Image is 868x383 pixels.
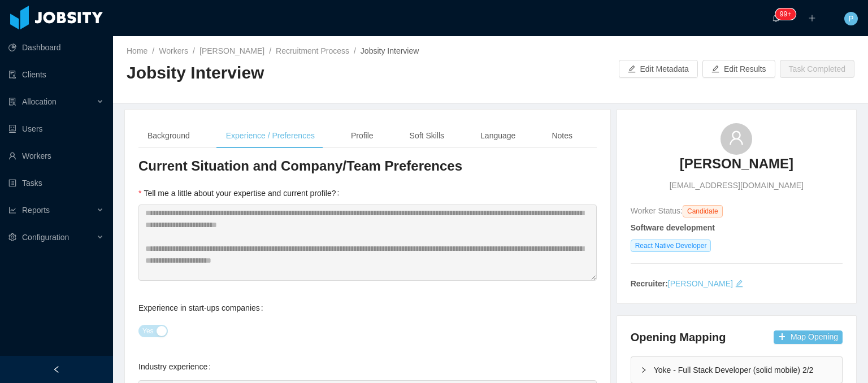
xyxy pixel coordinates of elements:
[631,223,715,232] strong: Software development
[640,367,647,373] i: icon: right
[619,60,698,78] button: icon: editEdit Metadata
[8,63,104,86] a: icon: auditClients
[138,325,168,337] button: Experience in start-ups companies
[808,14,816,22] i: icon: plus
[361,46,419,55] span: Jobsity Interview
[631,206,683,215] span: Worker Status:
[142,325,154,337] span: Yes
[542,123,581,149] div: Notes
[631,329,726,345] h4: Opening Mapping
[22,233,69,242] span: Configuration
[631,357,842,383] div: icon: rightYoke - Full Stack Developer (solid mobile) 2/2
[269,46,271,55] span: /
[138,123,199,149] div: Background
[8,233,16,241] i: icon: setting
[631,240,711,252] span: React Native Developer
[775,8,796,20] sup: 1705
[193,46,195,55] span: /
[680,155,793,180] a: [PERSON_NAME]
[22,97,57,106] span: Allocation
[471,123,524,149] div: Language
[127,46,147,55] a: Home
[670,180,804,191] span: [EMAIL_ADDRESS][DOMAIN_NAME]
[668,279,733,288] a: [PERSON_NAME]
[276,46,349,55] a: Recruitment Process
[138,303,268,312] label: Experience in start-ups companies
[354,46,356,55] span: /
[22,206,50,215] span: Reports
[199,46,264,55] a: [PERSON_NAME]
[8,172,104,194] a: icon: profileTasks
[159,46,188,55] a: Workers
[342,123,383,149] div: Profile
[683,205,723,217] span: Candidate
[631,279,668,288] strong: Recruiter:
[138,189,344,198] label: Tell me a little about your expertise and current profile?
[774,330,843,344] button: icon: plusMap Opening
[401,123,453,149] div: Soft Skills
[702,60,775,78] button: icon: editEdit Results
[8,98,16,106] i: icon: solution
[217,123,324,149] div: Experience / Preferences
[127,62,491,85] h2: Jobsity Interview
[138,204,597,281] textarea: Tell me a little about your expertise and current profile?
[8,206,16,214] i: icon: line-chart
[138,157,597,175] h3: Current Situation and Company/Team Preferences
[735,280,743,288] i: icon: edit
[8,36,104,59] a: icon: pie-chartDashboard
[152,46,154,55] span: /
[8,145,104,167] a: icon: userWorkers
[772,14,780,22] i: icon: bell
[728,130,744,146] i: icon: user
[138,362,215,371] label: Industry experience
[680,155,793,173] h3: [PERSON_NAME]
[780,60,854,78] button: Task Completed
[848,12,853,25] span: P
[8,117,104,140] a: icon: robotUsers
